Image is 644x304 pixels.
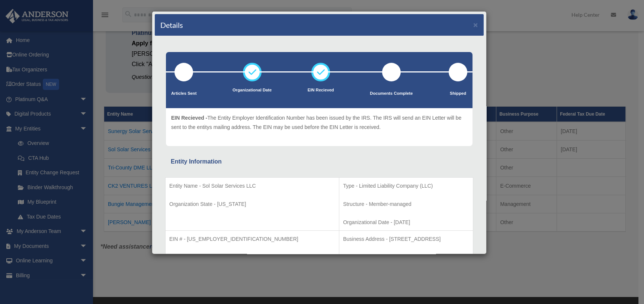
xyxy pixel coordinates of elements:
button: × [473,21,478,29]
p: Structure - Member-managed [343,200,469,209]
p: EIN # - [US_EMPLOYER_IDENTIFICATION_NUMBER] [169,235,335,244]
h4: Details [160,20,183,30]
p: Type - Limited Liability Company (LLC) [343,181,469,191]
span: EIN Recieved - [171,115,207,121]
p: EIN Recieved [308,87,334,94]
p: Business Address - [STREET_ADDRESS] [343,235,469,244]
p: Organizational Date - [DATE] [343,218,469,227]
p: Organizational Date [233,87,272,94]
p: Articles Sent [171,90,196,97]
p: Documents Complete [370,90,413,97]
p: Entity Name - Sol Solar Services LLC [169,181,335,191]
div: Entity Information [171,156,468,167]
p: Shipped [449,90,467,97]
p: Organization State - [US_STATE] [169,200,335,209]
p: The Entity Employer Identification Number has been issued by the IRS. The IRS will send an EIN Le... [171,113,467,132]
p: SOS number - 0804975015 [169,253,335,262]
